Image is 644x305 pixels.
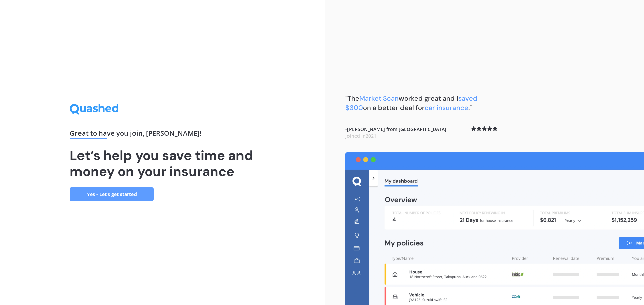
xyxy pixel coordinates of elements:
[345,133,376,139] span: Joined in 2021
[345,126,446,139] b: - [PERSON_NAME] from [GEOGRAPHIC_DATA]
[345,94,477,112] b: "The worked great and I on a better deal for ."
[345,94,477,112] span: saved $300
[70,147,256,179] h1: Let’s help you save time and money on your insurance
[359,94,399,103] span: Market Scan
[70,130,256,139] div: Great to have you join , [PERSON_NAME] !
[345,152,644,305] img: dashboard.webp
[70,187,154,201] a: Yes - Let’s get started
[425,103,468,112] span: car insurance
